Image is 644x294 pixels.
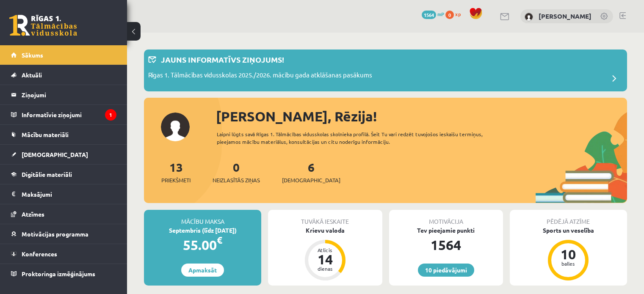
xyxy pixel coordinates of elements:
a: Aktuāli [11,65,116,85]
span: Priekšmeti [161,176,191,184]
div: Septembris (līdz [DATE]) [144,226,261,235]
span: xp [455,11,461,17]
a: Motivācijas programma [11,224,116,244]
span: € [217,234,222,246]
span: Motivācijas programma [22,230,88,238]
a: Apmaksāt [181,264,224,277]
a: Rīgas 1. Tālmācības vidusskola [9,15,77,36]
p: Rīgas 1. Tālmācības vidusskolas 2025./2026. mācību gada atklāšanas pasākums [148,70,372,82]
span: mP [437,11,444,17]
div: 14 [312,253,338,266]
a: Jauns informatīvs ziņojums! Rīgas 1. Tālmācības vidusskolas 2025./2026. mācību gada atklāšanas pa... [148,54,623,87]
div: Tuvākā ieskaite [268,210,382,226]
div: 55.00 [144,235,261,255]
a: Ziņojumi [11,85,116,104]
a: Informatīvie ziņojumi1 [11,105,116,124]
img: Rēzija Blūma [525,13,533,21]
a: Mācību materiāli [11,125,116,144]
span: Atzīmes [22,210,44,218]
legend: Maksājumi [22,184,116,204]
a: [PERSON_NAME] [539,12,591,20]
a: 13Priekšmeti [161,159,191,184]
span: 1564 [422,11,436,19]
a: 0Neizlasītās ziņas [213,159,260,184]
a: Konferences [11,244,116,264]
span: [DEMOGRAPHIC_DATA] [22,151,88,158]
a: Digitālie materiāli [11,165,116,184]
a: Atzīmes [11,204,116,224]
a: 6[DEMOGRAPHIC_DATA] [282,159,340,184]
div: Atlicis [312,247,338,253]
span: Sākums [22,51,43,59]
span: Proktoringa izmēģinājums [22,270,95,278]
a: Sākums [11,45,116,65]
span: Mācību materiāli [22,131,69,138]
div: balles [556,261,581,266]
div: Tev pieejamie punkti [389,226,503,235]
div: Pēdējā atzīme [510,210,627,226]
legend: Informatīvie ziņojumi [22,105,116,124]
a: Krievu valoda Atlicis 14 dienas [268,226,382,282]
a: Proktoringa izmēģinājums [11,264,116,283]
span: Neizlasītās ziņas [213,176,260,184]
span: Konferences [22,250,57,258]
i: 1 [105,109,116,121]
a: [DEMOGRAPHIC_DATA] [11,145,116,164]
span: 0 [445,11,454,19]
div: Mācību maksa [144,210,261,226]
a: Maksājumi [11,184,116,204]
a: 10 piedāvājumi [418,264,474,277]
a: Sports un veselība 10 balles [510,226,627,282]
div: Krievu valoda [268,226,382,235]
div: Laipni lūgts savā Rīgas 1. Tālmācības vidusskolas skolnieka profilā. Šeit Tu vari redzēt tuvojošo... [217,130,507,146]
div: dienas [312,266,338,271]
p: Jauns informatīvs ziņojums! [161,54,284,65]
div: 1564 [389,235,503,255]
span: Digitālie materiāli [22,170,72,178]
span: [DEMOGRAPHIC_DATA] [282,176,340,184]
div: Sports un veselība [510,226,627,235]
div: 10 [556,247,581,261]
a: 0 xp [445,11,465,17]
legend: Ziņojumi [22,85,116,104]
div: [PERSON_NAME], Rēzija! [216,106,627,126]
div: Motivācija [389,210,503,226]
a: 1564 mP [422,11,444,17]
span: Aktuāli [22,71,42,79]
